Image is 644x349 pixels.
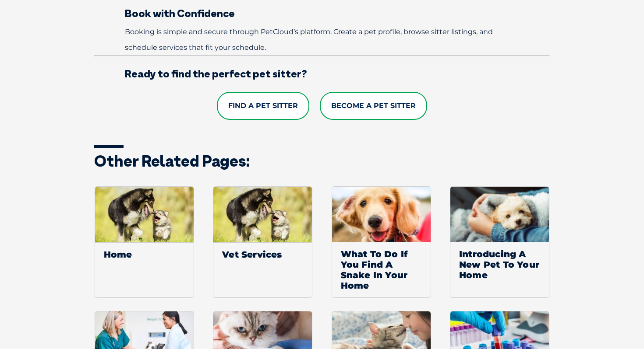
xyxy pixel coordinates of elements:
span: Booking is simple and secure through PetCloud’s platform. Create a pet profile, browse sitter lis... [125,28,493,52]
span: Home [95,242,194,266]
a: Find a Pet Sitter [217,92,309,120]
span: What To Do If You Find A Snake In Your Home [332,242,431,297]
a: Become a Pet Sitter [320,92,427,120]
a: What To Do If You Find A Snake In Your Home [332,186,431,298]
h3: Other related pages: [94,153,550,169]
a: Default ThumbnailHome [95,186,194,298]
img: Default Thumbnail [95,187,194,242]
a: Introducing A New Pet To Your Home [450,186,549,298]
span: Introducing A New Pet To Your Home [450,242,549,287]
span: Vet Services [213,242,312,266]
img: Default Thumbnail [213,187,312,242]
h3: Book with Confidence [94,8,550,18]
h3: Ready to find the perfect pet sitter? [94,68,550,79]
a: Default ThumbnailVet Services [213,186,312,298]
